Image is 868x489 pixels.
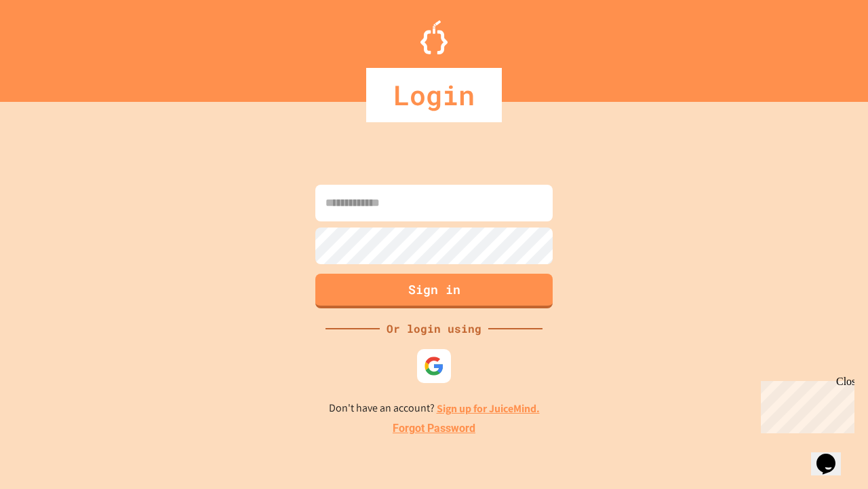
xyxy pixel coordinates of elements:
img: Logo.svg [420,20,448,54]
div: Or login using [380,321,488,337]
p: Don't have an account? [329,400,540,417]
div: Chat with us now!Close [5,5,94,86]
iframe: chat widget [811,435,854,475]
iframe: chat widget [755,376,854,433]
button: Sign in [315,274,553,308]
a: Sign up for JuiceMind. [437,401,540,416]
div: Login [366,68,502,122]
img: google-icon.svg [424,356,444,376]
a: Forgot Password [393,420,475,437]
